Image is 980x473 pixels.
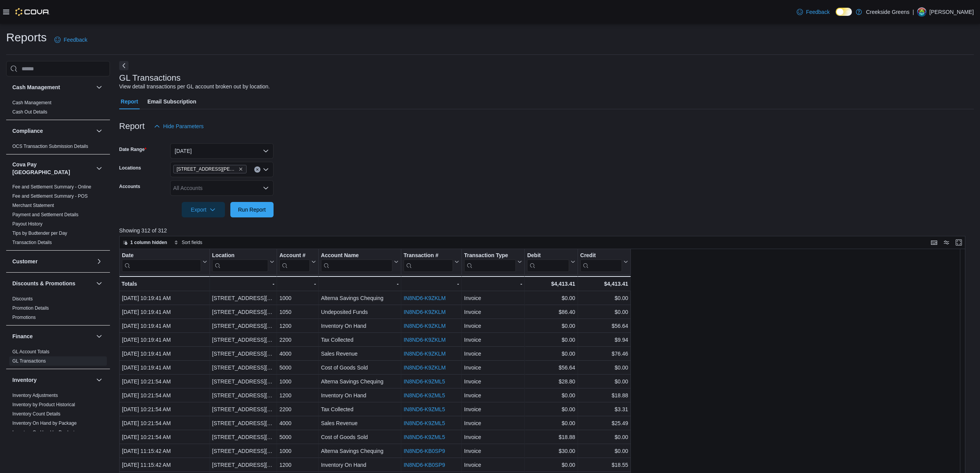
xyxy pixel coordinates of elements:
[12,212,78,218] span: Payment and Settlement Details
[212,446,274,456] div: [STREET_ADDRESS][PERSON_NAME]
[12,411,61,417] span: Inventory Count Details
[212,432,274,442] div: [STREET_ADDRESS][PERSON_NAME]
[404,323,446,329] a: IN8ND6-K9ZKLM
[321,252,392,272] div: Account Name
[119,146,147,153] label: Date Range
[279,349,316,358] div: 4000
[119,122,145,131] h3: Report
[321,419,399,428] div: Sales Revenue
[942,238,951,247] button: Display options
[527,252,569,259] div: Debit
[12,420,77,426] span: Inventory On Hand by Package
[12,184,91,190] a: Fee and Settlement Summary - Online
[279,405,316,414] div: 2200
[119,165,141,171] label: Locations
[279,252,310,272] div: Account #
[464,432,522,442] div: Invoice
[806,8,830,16] span: Feedback
[6,30,47,45] h1: Reports
[464,363,522,372] div: Invoice
[580,335,628,344] div: $9.94
[6,182,110,250] div: Cova Pay [GEOGRAPHIC_DATA]
[177,165,237,173] span: [STREET_ADDRESS][PERSON_NAME]
[321,279,399,288] div: -
[580,391,628,400] div: $18.88
[6,142,110,154] div: Compliance
[122,391,207,400] div: [DATE] 10:21:54 AM
[279,335,316,344] div: 2200
[279,363,316,372] div: 5000
[12,315,36,320] a: Promotions
[182,202,225,217] button: Export
[12,358,46,364] span: GL Transactions
[12,127,93,135] button: Compliance
[580,321,628,331] div: $56.64
[122,293,207,303] div: [DATE] 10:19:41 AM
[12,332,93,340] button: Finance
[404,448,445,454] a: IN8ND6-KB0SP9
[866,7,909,17] p: Creekside Greens
[95,164,104,173] button: Cova Pay [GEOGRAPHIC_DATA]
[527,252,575,272] button: Debit
[912,7,914,17] p: |
[12,212,78,217] a: Payment and Settlement Details
[12,83,60,91] h3: Cash Management
[12,411,61,417] a: Inventory Count Details
[12,358,46,364] a: GL Transactions
[404,337,446,343] a: IN8ND6-K9ZKLM
[12,193,88,199] span: Fee and Settlement Summary - POS
[580,252,622,272] div: Credit
[12,430,74,435] a: Inventory On Hand by Product
[321,460,399,470] div: Inventory On Hand
[121,94,138,109] span: Report
[580,432,628,442] div: $0.00
[527,377,575,386] div: $28.80
[321,391,399,400] div: Inventory On Hand
[12,349,49,354] a: GL Account Totals
[12,231,67,236] a: Tips by Budtender per Day
[527,349,575,358] div: $0.00
[527,432,575,442] div: $18.88
[279,391,316,400] div: 1200
[404,351,446,357] a: IN8ND6-K9ZKLM
[464,460,522,470] div: Invoice
[122,363,207,372] div: [DATE] 10:19:41 AM
[12,230,67,236] span: Tips by Budtender per Day
[122,446,207,456] div: [DATE] 11:15:42 AM
[254,166,260,173] button: Clear input
[119,61,128,70] button: Next
[12,376,93,384] button: Inventory
[527,419,575,428] div: $0.00
[182,239,202,246] span: Sort fields
[404,295,446,301] a: IN8ND6-K9ZKLM
[464,335,522,344] div: Invoice
[527,335,575,344] div: $0.00
[321,307,399,317] div: Undeposited Funds
[212,349,274,358] div: [STREET_ADDRESS][PERSON_NAME]
[12,239,52,246] span: Transaction Details
[12,429,74,436] span: Inventory On Hand by Product
[12,100,51,106] span: Cash Management
[464,391,522,400] div: Invoice
[163,122,204,130] span: Hide Parameters
[119,227,974,234] p: Showing 312 of 312
[12,127,43,135] h3: Compliance
[12,184,91,190] span: Fee and Settlement Summary - Online
[12,258,37,265] h3: Customer
[230,202,274,217] button: Run Report
[580,363,628,372] div: $0.00
[173,165,247,173] span: 19 Reuben Crescent
[404,392,445,398] a: IN8ND6-K9ZML5
[212,377,274,386] div: [STREET_ADDRESS][PERSON_NAME]
[321,405,399,414] div: Tax Collected
[12,305,49,311] a: Promotion Details
[279,419,316,428] div: 4000
[580,293,628,303] div: $0.00
[238,206,266,214] span: Run Report
[917,7,926,17] div: Pat McCaffrey
[12,280,75,287] h3: Discounts & Promotions
[95,83,104,92] button: Cash Management
[527,307,575,317] div: $86.40
[122,349,207,358] div: [DATE] 10:19:41 AM
[122,335,207,344] div: [DATE] 10:19:41 AM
